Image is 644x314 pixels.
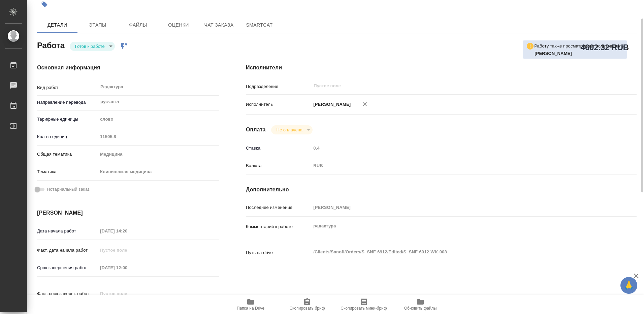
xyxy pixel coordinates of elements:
h4: Дополнительно [246,186,637,194]
p: Факт. дата начала работ [37,247,98,254]
div: слово [98,114,219,125]
h4: [PERSON_NAME] [37,209,219,217]
textarea: редактура [311,220,604,232]
p: Валюта [246,162,311,169]
button: Скопировать мини-бриф [335,295,392,314]
p: Комментарий к работе [246,223,311,230]
p: Кол-во единиц [37,133,98,140]
h4: Основная информация [37,64,219,72]
p: Срок завершения работ [37,264,98,271]
input: Пустое поле [98,226,157,236]
p: Подразделение [246,83,311,90]
div: Готов к работе [70,42,115,51]
input: Пустое поле [98,245,157,255]
button: Папка на Drive [222,295,279,314]
div: Медицина [98,149,219,160]
h4: Оплата [246,126,266,134]
p: Тематика [37,168,98,175]
p: Последнее изменение [246,204,311,211]
span: Чат заказа [203,21,235,29]
p: Общая тематика [37,151,98,158]
input: Пустое поле [313,82,588,90]
input: Пустое поле [311,202,604,212]
div: Клиническая медицина [98,166,219,178]
span: Детали [41,21,73,29]
div: Готов к работе [271,125,313,134]
button: 🙏 [620,277,637,294]
div: RUB [311,160,604,171]
span: Скопировать бриф [289,306,325,311]
button: Не оплачена [275,127,304,133]
span: Этапы [82,21,114,29]
span: Файлы [122,21,154,29]
p: Направление перевода [37,99,98,106]
p: Вид работ [37,84,98,91]
p: Путь на drive [246,249,311,256]
textarea: /Clients/Sanofi/Orders/S_SNF-6912/Edited/S_SNF-6912-WK-008 [311,246,604,258]
p: Факт. срок заверш. работ [37,290,98,297]
input: Пустое поле [98,263,157,273]
p: Дата начала работ [37,228,98,234]
input: Пустое поле [311,143,604,153]
span: Папка на Drive [237,306,264,311]
span: Нотариальный заказ [47,186,90,193]
p: Тарифные единицы [37,116,98,123]
p: [PERSON_NAME] [311,101,351,108]
span: SmartCat [243,21,276,29]
p: Работу также просматривает пользователь [534,43,624,50]
h2: Работа [37,39,65,51]
button: Скопировать бриф [279,295,335,314]
span: 🙏 [623,278,635,292]
button: Готов к работе [73,43,107,49]
input: Пустое поле [98,289,157,299]
p: Исполнитель [246,101,311,108]
span: Оценки [162,21,195,29]
b: [PERSON_NAME] [535,51,572,56]
button: Удалить исполнителя [357,97,372,112]
p: Ставка [246,145,311,152]
button: Обновить файлы [392,295,449,314]
span: Скопировать мини-бриф [341,306,387,311]
span: Обновить файлы [404,306,437,311]
p: Горшкова Валентина [535,50,624,57]
input: Пустое поле [98,132,219,142]
h4: Исполнители [246,64,637,72]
